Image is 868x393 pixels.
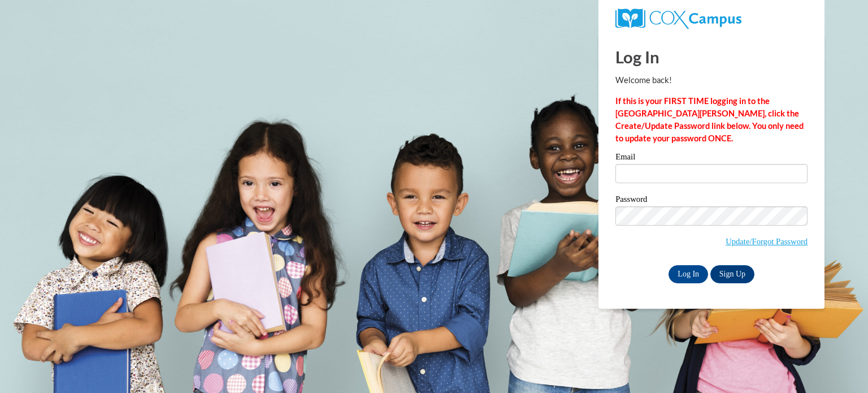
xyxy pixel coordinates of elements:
[669,265,708,283] input: Log In
[615,8,741,29] img: COX Campus
[615,195,808,206] label: Password
[615,153,808,164] label: Email
[615,96,804,143] strong: If this is your FIRST TIME logging in to the [GEOGRAPHIC_DATA][PERSON_NAME], click the Create/Upd...
[726,237,808,246] a: Update/Forgot Password
[615,13,741,23] a: COX Campus
[710,265,754,283] a: Sign Up
[615,45,808,68] h1: Log In
[615,74,808,87] p: Welcome back!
